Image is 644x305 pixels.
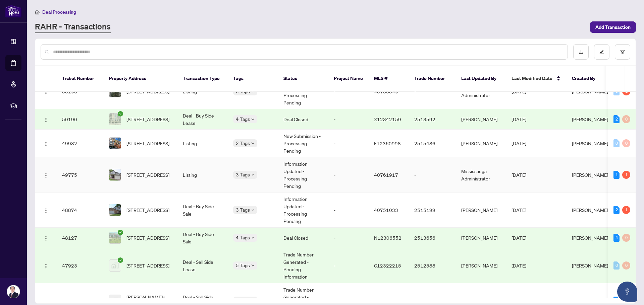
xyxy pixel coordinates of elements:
[236,234,250,241] span: 4 Tags
[104,66,177,92] th: Property Address
[615,44,630,60] button: filter
[43,263,49,269] img: Logo
[456,66,506,92] th: Last Updated By
[177,248,228,283] td: Deal - Sell Side Lease
[228,66,278,92] th: Tags
[613,115,620,123] div: 2
[622,171,630,179] div: 1
[572,116,608,122] span: [PERSON_NAME]
[572,140,608,146] span: [PERSON_NAME]
[409,66,456,92] th: Trade Number
[374,172,398,178] span: 40761917
[177,193,228,228] td: Deal - Buy Side Sale
[512,172,526,178] span: [DATE]
[251,173,255,176] span: down
[374,262,401,269] span: C12322215
[43,89,49,95] img: Logo
[622,139,630,147] div: 0
[512,116,526,122] span: [DATE]
[278,228,328,248] td: Deal Closed
[278,248,328,283] td: Trade Number Generated - Pending Information
[613,234,620,242] div: 4
[126,116,169,123] span: [STREET_ADDRESS]
[573,44,589,60] button: download
[109,232,121,243] img: thumbnail-img
[251,142,255,145] span: down
[328,157,369,193] td: -
[35,21,111,33] a: RAHR - Transactions
[278,66,328,92] th: Status
[41,205,51,215] button: Logo
[177,109,228,130] td: Deal - Buy Side Lease
[512,75,552,82] span: Last Modified Date
[278,130,328,157] td: New Submission - Processing Pending
[43,141,49,147] img: Logo
[57,157,104,193] td: 49775
[613,171,620,179] div: 1
[374,235,401,241] span: N12306552
[57,74,104,109] td: 50193
[126,234,169,241] span: [STREET_ADDRESS]
[126,206,169,214] span: [STREET_ADDRESS]
[41,114,51,125] button: Logo
[177,228,228,248] td: Deal - Buy Side Sale
[7,285,20,298] img: Profile Icon
[613,261,620,270] div: 0
[328,130,369,157] td: -
[126,262,169,269] span: [STREET_ADDRESS]
[177,157,228,193] td: Listing
[567,66,607,92] th: Created By
[236,261,250,269] span: 5 Tags
[374,116,401,122] span: X12342159
[328,66,369,92] th: Project Name
[409,248,456,283] td: 2512588
[595,22,631,32] span: Add Transaction
[236,171,250,178] span: 3 Tags
[622,206,630,214] div: 1
[512,140,526,146] span: [DATE]
[613,139,620,147] div: 0
[572,172,608,178] span: [PERSON_NAME]
[118,111,123,117] span: check-circle
[118,230,123,235] span: check-circle
[278,74,328,109] td: Information Updated - Processing Pending
[409,193,456,228] td: 2515199
[622,115,630,123] div: 0
[109,169,121,180] img: thumbnail-img
[278,109,328,130] td: Deal Closed
[126,171,169,178] span: [STREET_ADDRESS]
[109,204,121,216] img: thumbnail-img
[118,257,123,263] span: check-circle
[456,193,506,228] td: [PERSON_NAME]
[512,207,526,213] span: [DATE]
[456,130,506,157] td: [PERSON_NAME]
[251,208,255,212] span: down
[328,248,369,283] td: -
[409,157,456,193] td: -
[328,109,369,130] td: -
[617,282,637,302] button: Open asap
[328,228,369,248] td: -
[369,66,409,92] th: MLS #
[41,260,51,271] button: Logo
[236,115,250,123] span: 4 Tags
[43,117,49,123] img: Logo
[409,109,456,130] td: 2513592
[57,248,104,283] td: 47923
[599,50,604,54] span: edit
[251,236,255,239] span: down
[622,261,630,270] div: 0
[177,66,228,92] th: Transaction Type
[572,298,608,304] span: [PERSON_NAME]
[109,138,121,149] img: thumbnail-img
[43,173,49,178] img: Logo
[41,232,51,243] button: Logo
[572,207,608,213] span: [PERSON_NAME]
[42,9,76,15] span: Deal Processing
[57,130,104,157] td: 49982
[506,66,567,92] th: Last Modified Date
[109,113,121,125] img: thumbnail-img
[456,228,506,248] td: [PERSON_NAME]
[177,74,228,109] td: Listing
[35,10,40,14] span: home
